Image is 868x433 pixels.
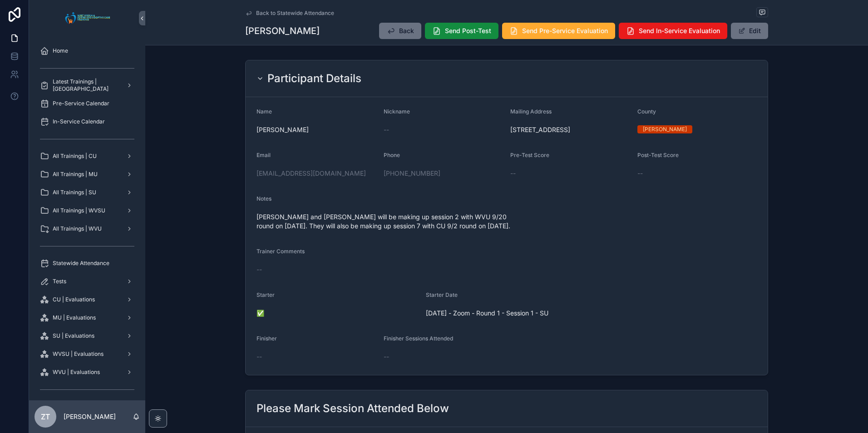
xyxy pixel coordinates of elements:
[384,108,410,115] span: Nickname
[35,43,140,59] a: Home
[53,314,96,321] span: MU | Evaluations
[384,152,400,158] span: Phone
[637,152,679,158] span: Post-Test Score
[64,412,116,421] p: [PERSON_NAME]
[639,26,720,35] span: Send In-Service Evaluation
[53,207,105,214] span: All Trainings | WVSU
[35,95,140,112] a: Pre-Service Calendar
[35,273,140,290] a: Tests
[510,169,516,178] span: --
[53,332,94,340] span: SU | Evaluations
[53,350,104,358] span: WVSU | Evaluations
[53,171,98,178] span: All Trainings | MU
[399,26,414,35] span: Back
[384,169,440,178] a: [PHONE_NUMBER]
[384,335,453,342] span: Finisher Sessions Attended
[256,248,305,255] span: Trainer Comments
[63,11,112,25] img: App logo
[256,10,334,17] span: Back to Statewide Attendance
[53,369,100,376] span: WVU | Evaluations
[643,125,687,133] div: [PERSON_NAME]
[35,202,140,219] a: All Trainings | WVSU
[35,113,140,130] a: In-Service Calendar
[522,26,608,35] span: Send Pre-Service Evaluation
[256,108,272,115] span: Name
[53,118,105,125] span: In-Service Calendar
[256,352,262,361] span: --
[35,328,140,344] a: SU | Evaluations
[256,152,271,158] span: Email
[637,169,643,178] span: --
[53,225,102,232] span: All Trainings | WVU
[256,169,366,178] a: [EMAIL_ADDRESS][DOMAIN_NAME]
[35,148,140,164] a: All Trainings | CU
[445,26,491,35] span: Send Post-Test
[53,278,66,285] span: Tests
[384,125,389,134] span: --
[245,25,320,37] h1: [PERSON_NAME]
[256,125,376,134] span: [PERSON_NAME]
[619,23,727,39] button: Send In-Service Evaluation
[53,296,95,303] span: CU | Evaluations
[35,221,140,237] a: All Trainings | WVU
[379,23,421,39] button: Back
[256,212,757,231] span: [PERSON_NAME] and [PERSON_NAME] will be making up session 2 with WVU 9/20 round on [DATE]. They w...
[35,364,140,380] a: WVU | Evaluations
[53,78,119,93] span: Latest Trainings | [GEOGRAPHIC_DATA]
[35,184,140,201] a: All Trainings | SU
[510,125,630,134] span: [STREET_ADDRESS]
[35,255,140,271] a: Statewide Attendance
[35,166,140,182] a: All Trainings | MU
[53,100,109,107] span: Pre-Service Calendar
[35,291,140,308] a: CU | Evaluations
[510,108,552,115] span: Mailing Address
[256,401,449,416] h2: Please Mark Session Attended Below
[256,291,275,298] span: Starter
[384,352,389,361] span: --
[53,47,68,54] span: Home
[53,153,97,160] span: All Trainings | CU
[256,195,271,202] span: Notes
[35,310,140,326] a: MU | Evaluations
[29,36,145,400] div: scrollable content
[510,152,549,158] span: Pre-Test Score
[637,108,656,115] span: County
[426,309,672,318] span: [DATE] - Zoom - Round 1 - Session 1 - SU
[53,189,96,196] span: All Trainings | SU
[41,411,50,422] span: ZT
[426,291,458,298] span: Starter Date
[35,77,140,93] a: Latest Trainings | [GEOGRAPHIC_DATA]
[256,335,277,342] span: Finisher
[53,260,109,267] span: Statewide Attendance
[502,23,615,39] button: Send Pre-Service Evaluation
[256,309,419,318] span: ✅
[425,23,498,39] button: Send Post-Test
[267,71,361,86] h2: Participant Details
[731,23,768,39] button: Edit
[256,265,262,274] span: --
[245,10,334,17] a: Back to Statewide Attendance
[35,346,140,362] a: WVSU | Evaluations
